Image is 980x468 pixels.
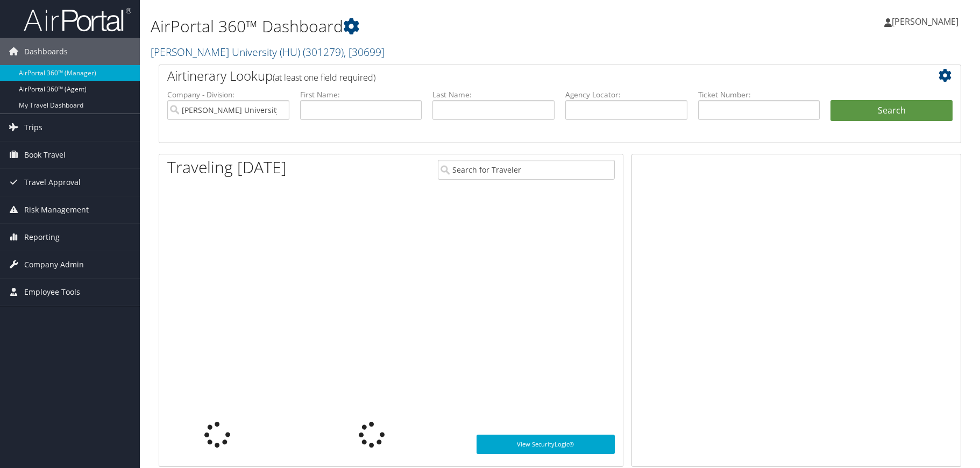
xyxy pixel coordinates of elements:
span: Trips [24,114,42,141]
label: Last Name: [432,89,555,100]
label: First Name: [300,89,422,100]
label: Company - Division: [167,89,289,100]
span: Travel Approval [24,169,81,196]
input: Search for Traveler [438,160,615,180]
span: Dashboards [24,38,68,65]
span: Risk Management [24,196,89,223]
a: [PERSON_NAME] [884,5,969,38]
span: Company Admin [24,251,84,278]
span: [PERSON_NAME] [892,16,958,27]
h1: Traveling [DATE] [167,156,287,179]
a: View SecurityLogic® [477,435,615,454]
h2: Airtinerary Lookup [167,67,886,85]
label: Ticket Number: [698,89,820,100]
span: Employee Tools [24,279,80,306]
button: Search [830,100,953,122]
span: ( 301279 ) [303,45,344,59]
span: Book Travel [24,141,66,168]
span: (at least one field required) [273,72,375,83]
span: , [ 30699 ] [344,45,385,59]
h1: AirPortal 360™ Dashboard [151,15,697,38]
label: Agency Locator: [565,89,687,100]
img: airportal-logo.png [24,7,131,32]
span: Reporting [24,224,60,251]
a: [PERSON_NAME] University (HU) [151,45,385,59]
